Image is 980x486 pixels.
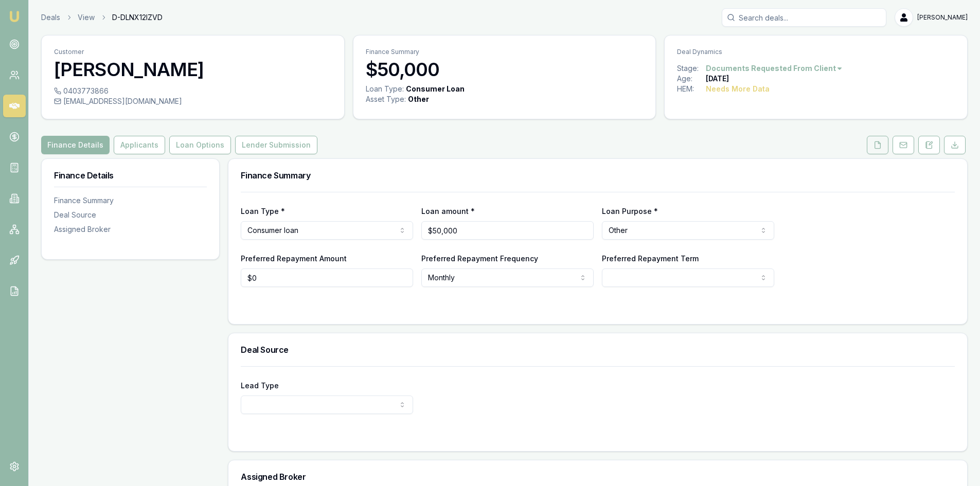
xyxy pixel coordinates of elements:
[54,195,207,206] div: Finance Summary
[366,94,406,104] div: Asset Type :
[677,84,706,94] div: HEM:
[241,473,955,481] h3: Assigned Broker
[54,210,207,220] div: Deal Source
[41,12,60,23] a: Deals
[233,136,319,154] a: Lender Submission
[41,136,112,154] a: Finance Details
[241,346,955,354] h3: Deal Source
[54,59,332,80] h3: [PERSON_NAME]
[421,254,538,263] label: Preferred Repayment Frequency
[602,207,658,215] label: Loan Purpose *
[421,207,475,215] label: Loan amount *
[706,84,770,94] div: Needs More Data
[706,63,843,74] button: Documents Requested From Client
[421,221,594,240] input: $
[406,84,465,94] div: Consumer Loan
[917,13,968,22] span: [PERSON_NAME]
[235,136,317,154] button: Lender Submission
[41,12,163,23] nav: breadcrumb
[677,74,706,84] div: Age:
[366,48,644,56] p: Finance Summary
[241,268,413,287] input: $
[167,136,233,154] a: Loan Options
[54,171,207,179] h3: Finance Details
[169,136,231,154] button: Loan Options
[54,224,207,235] div: Assigned Broker
[241,254,347,263] label: Preferred Repayment Amount
[41,136,110,154] button: Finance Details
[54,96,332,106] div: [EMAIL_ADDRESS][DOMAIN_NAME]
[114,136,165,154] button: Applicants
[54,86,332,96] div: 0403773866
[241,207,285,215] label: Loan Type *
[408,94,429,104] div: Other
[602,254,699,263] label: Preferred Repayment Term
[241,171,955,179] h3: Finance Summary
[241,381,279,390] label: Lead Type
[722,8,886,27] input: Search deals
[706,74,729,84] div: [DATE]
[677,63,706,74] div: Stage:
[78,12,95,23] a: View
[366,84,404,94] div: Loan Type:
[8,10,21,23] img: emu-icon-u.png
[112,12,163,23] span: D-DLNX12IZVD
[366,59,644,80] h3: $50,000
[54,48,332,56] p: Customer
[112,136,167,154] a: Applicants
[677,48,955,56] p: Deal Dynamics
